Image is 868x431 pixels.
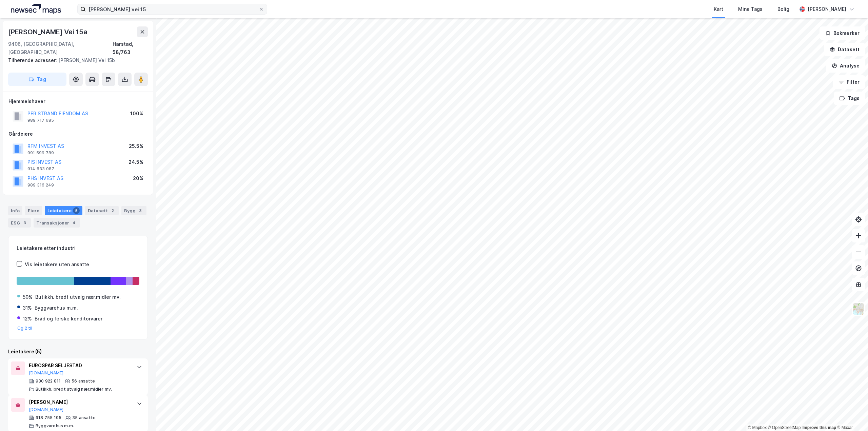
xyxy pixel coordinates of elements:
[8,57,58,63] span: Tilhørende adresser:
[73,207,80,214] div: 5
[29,361,130,370] div: EUROSPAR SELJESTAD
[109,207,116,214] div: 2
[834,398,868,431] div: Kontrollprogram for chat
[834,398,868,431] iframe: Chat Widget
[852,302,865,315] img: Z
[8,73,66,86] button: Tag
[17,326,33,331] button: Og 2 til
[8,206,22,215] div: Info
[129,158,143,166] div: 24.5%
[8,40,113,56] div: 9406, [GEOGRAPHIC_DATA], [GEOGRAPHIC_DATA]
[23,315,32,323] div: 12%
[29,370,64,376] button: [DOMAIN_NAME]
[738,5,763,13] div: Mine Tags
[8,130,147,138] div: Gårdeiere
[834,92,865,105] button: Tags
[826,59,865,73] button: Analyse
[29,398,130,406] div: [PERSON_NAME]
[25,260,89,269] div: Vis leietakere uten ansatte
[8,26,89,37] div: [PERSON_NAME] Vei 15a
[8,97,147,105] div: Hjemmelshaver
[137,207,144,214] div: 3
[808,5,846,13] div: [PERSON_NAME]
[35,315,102,323] div: Brød og ferske konditorvarer
[36,415,61,420] div: 918 755 195
[803,425,836,430] a: Improve this map
[35,304,78,312] div: Byggvarehus m.m.
[714,5,723,13] div: Kart
[11,4,61,14] img: logo.a4113a55bc3d86da70a041830d287a7e.svg
[824,43,865,56] button: Datasett
[130,110,143,118] div: 100%
[133,174,143,182] div: 20%
[121,206,146,215] div: Bygg
[129,142,143,150] div: 25.5%
[71,219,77,226] div: 4
[768,425,801,430] a: OpenStreetMap
[34,218,80,228] div: Transaksjoner
[8,56,142,64] div: [PERSON_NAME] Vei 15b
[72,415,96,420] div: 35 ansatte
[8,218,31,228] div: ESG
[820,26,865,40] button: Bokmerker
[27,182,54,188] div: 989 316 249
[23,304,32,312] div: 31%
[72,378,95,384] div: 56 ansatte
[27,118,54,123] div: 989 717 685
[748,425,767,430] a: Mapbox
[17,244,139,252] div: Leietakere etter industri
[777,5,789,13] div: Bolig
[21,219,28,226] div: 3
[85,206,119,215] div: Datasett
[35,293,121,301] div: Butikkh. bredt utvalg nær.midler mv.
[27,150,54,156] div: 991 599 789
[23,293,33,301] div: 50%
[113,40,148,56] div: Harstad, 58/763
[36,378,61,384] div: 930 922 811
[27,166,54,172] div: 914 633 087
[25,206,42,215] div: Eiere
[29,407,64,412] button: [DOMAIN_NAME]
[86,4,259,14] input: Søk på adresse, matrikkel, gårdeiere, leietakere eller personer
[8,348,148,356] div: Leietakere (5)
[45,206,82,215] div: Leietakere
[36,387,112,392] div: Butikkh. bredt utvalg nær.midler mv.
[36,423,74,429] div: Byggvarehus m.m.
[833,75,865,89] button: Filter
